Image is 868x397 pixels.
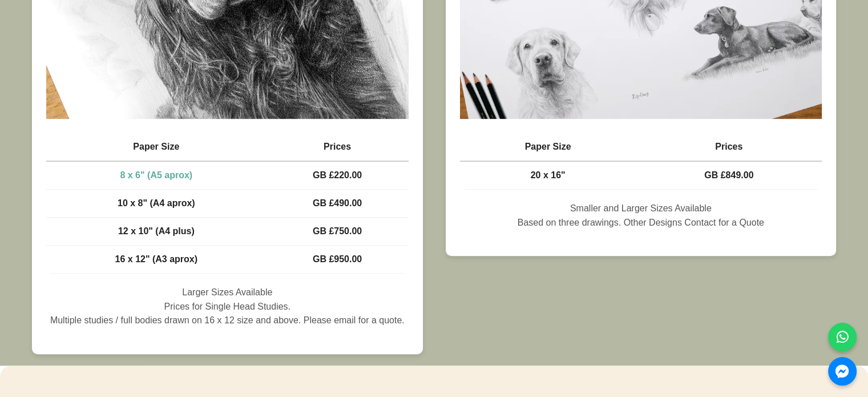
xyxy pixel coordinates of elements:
span: Prices [324,142,351,151]
span: GB £849.00 [704,170,753,180]
span: 12 x 10" (A4 plus) [118,226,195,236]
p: Based on three drawings. Other Designs Contact for a Quote [460,216,822,229]
p: Multiple studies / full bodies drawn on 16 x 12 size and above. Please email for a quote. [46,314,408,327]
a: WhatsApp [828,323,857,351]
span: 10 x 8" (A4 aprox) [118,198,195,208]
p: Smaller and Larger Sizes Available [460,202,822,215]
p: Prices for Single Head Studies. [46,300,408,313]
span: Paper Size [133,142,179,151]
span: GB £750.00 [313,226,362,236]
a: Messenger [828,357,857,386]
span: GB £950.00 [313,254,362,264]
p: Larger Sizes Available [46,286,408,299]
a: 8 x 6" (A5 aprox) [120,170,192,180]
span: Prices [715,142,742,151]
span: GB £220.00 [313,170,362,180]
span: GB £490.00 [313,198,362,208]
span: Paper Size [525,142,571,151]
span: 16 x 12" (A3 aprox) [115,254,198,264]
span: 20 x 16" [531,170,566,180]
